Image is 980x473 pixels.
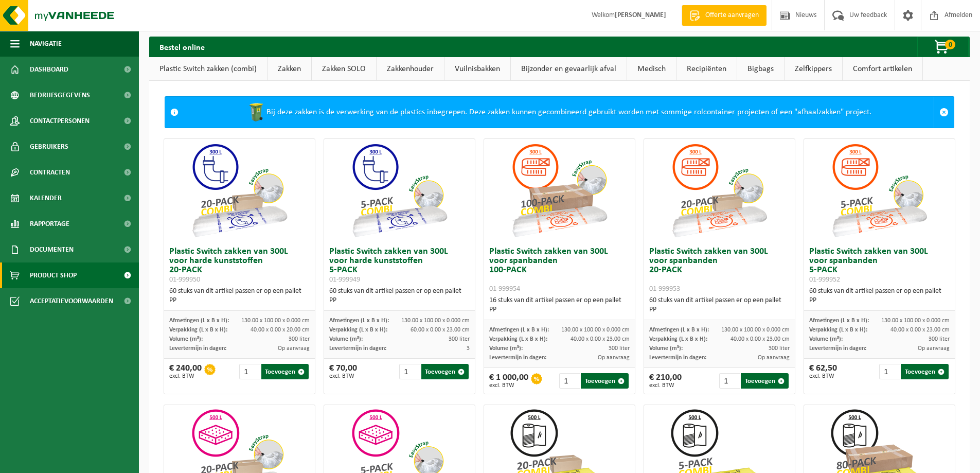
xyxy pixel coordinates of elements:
span: Levertermijn in dagen: [649,355,706,361]
a: Plastic Switch zakken (combi) [149,57,267,81]
div: PP [649,305,790,314]
span: Documenten [30,237,74,262]
span: 130.00 x 100.00 x 0.000 cm [721,327,790,333]
span: Kalender [30,185,62,211]
a: Offerte aanvragen [682,5,767,26]
span: 60.00 x 0.00 x 23.00 cm [411,327,470,333]
div: Bij deze zakken is de verwerking van de plastics inbegrepen. Deze zakken kunnen gecombineerd gebr... [184,97,934,128]
span: 40.00 x 0.00 x 23.00 cm [571,336,630,342]
span: Afmetingen (L x B x H): [809,318,869,324]
span: Afmetingen (L x B x H): [489,327,549,333]
h2: Bestel online [149,37,215,57]
span: 130.00 x 100.00 x 0.000 cm [881,318,950,324]
strong: [PERSON_NAME] [615,11,666,19]
span: Afmetingen (L x B x H): [169,318,229,324]
button: Toevoegen [741,373,789,389]
div: 60 stuks van dit artikel passen er op een pallet [329,287,470,305]
div: 16 stuks van dit artikel passen er op een pallet [489,296,630,314]
button: Toevoegen [581,373,629,389]
span: 300 liter [609,345,630,352]
div: 60 stuks van dit artikel passen er op een pallet [169,287,310,305]
span: 01-999949 [329,276,360,284]
span: Op aanvraag [598,355,630,361]
input: 1 [399,364,420,379]
img: 01-999952 [828,139,931,242]
img: 01-999949 [348,139,451,242]
span: Gebruikers [30,134,68,160]
a: Bigbags [737,57,784,81]
span: 300 liter [449,336,470,342]
input: 1 [559,373,580,389]
span: Afmetingen (L x B x H): [649,327,709,333]
span: Verpakking (L x B x H): [809,327,867,333]
span: 300 liter [929,336,950,342]
span: 40.00 x 0.00 x 23.00 cm [730,336,790,342]
span: Verpakking (L x B x H): [649,336,707,342]
h3: Plastic Switch zakken van 300L voor harde kunststoffen 5-PACK [329,247,470,284]
span: 01-999954 [489,285,520,293]
span: Levertermijn in dagen: [489,355,546,361]
span: Acceptatievoorwaarden [30,288,113,314]
h3: Plastic Switch zakken van 300L voor spanbanden 5-PACK [809,247,950,284]
button: Toevoegen [421,364,469,379]
span: 40.00 x 0.00 x 23.00 cm [890,327,950,333]
span: Volume (m³): [489,345,523,352]
div: 60 stuks van dit artikel passen er op een pallet [649,296,790,314]
span: Verpakking (L x B x H): [329,327,387,333]
span: excl. BTW [489,382,528,389]
img: 01-999953 [668,139,771,242]
span: 3 [467,345,470,352]
button: 0 [917,37,969,57]
span: Contracten [30,160,70,185]
span: Rapportage [30,211,69,237]
span: 01-999952 [809,276,840,284]
span: Volume (m³): [649,345,683,352]
span: 01-999950 [169,276,200,284]
div: PP [489,305,630,314]
button: Toevoegen [261,364,309,379]
div: € 1 000,00 [489,373,528,389]
h3: Plastic Switch zakken van 300L voor spanbanden 100-PACK [489,247,630,293]
span: Product Shop [30,262,77,288]
span: 01-999953 [649,285,680,293]
span: Afmetingen (L x B x H): [329,318,389,324]
a: Zakkenhouder [377,57,444,81]
span: 130.00 x 100.00 x 0.000 cm [401,318,470,324]
div: € 62,50 [809,364,837,379]
span: Levertermijn in dagen: [169,345,226,352]
div: PP [329,296,470,305]
span: Levertermijn in dagen: [809,345,866,352]
a: Zelfkippers [785,57,842,81]
div: € 70,00 [329,364,357,379]
div: PP [809,296,950,305]
span: Dashboard [30,57,68,82]
span: Op aanvraag [918,345,950,352]
div: PP [169,296,310,305]
span: Navigatie [30,31,62,57]
span: Verpakking (L x B x H): [169,327,227,333]
img: 01-999950 [188,139,291,242]
span: Volume (m³): [329,336,363,342]
input: 1 [879,364,900,379]
span: 300 liter [769,345,790,352]
div: 60 stuks van dit artikel passen er op een pallet [809,287,950,305]
img: WB-0240-HPE-GN-50.png [246,102,266,122]
a: Zakken [268,57,311,81]
span: Op aanvraag [278,345,310,352]
span: Volume (m³): [809,336,843,342]
span: 0 [945,40,955,49]
span: excl. BTW [329,373,357,379]
span: excl. BTW [649,382,682,389]
a: Bijzonder en gevaarlijk afval [511,57,627,81]
a: Vuilnisbakken [444,57,510,81]
span: Levertermijn in dagen: [329,345,386,352]
button: Toevoegen [901,364,949,379]
a: Recipiënten [676,57,737,81]
input: 1 [719,373,740,389]
a: Sluit melding [934,97,954,128]
h3: Plastic Switch zakken van 300L voor harde kunststoffen 20-PACK [169,247,310,284]
a: Medisch [627,57,676,81]
span: excl. BTW [809,373,837,379]
div: € 210,00 [649,373,682,389]
span: Offerte aanvragen [703,10,761,21]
